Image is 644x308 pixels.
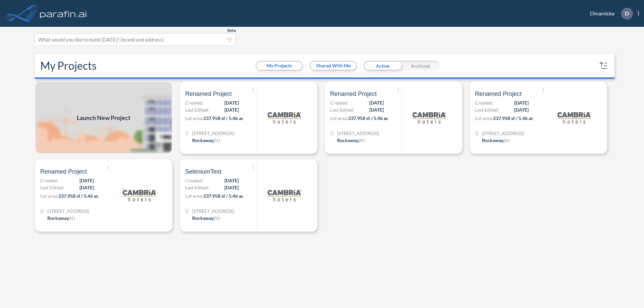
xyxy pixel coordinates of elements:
span: [DATE] [224,177,239,184]
div: Dinamicka [580,8,639,19]
p: D [625,10,629,16]
span: 321 Mt Hope Ave [337,130,379,137]
span: Lot area: [185,193,203,199]
span: NJ [214,137,220,143]
span: Renamed Project [40,168,87,176]
img: logo [557,101,591,134]
div: Rockaway, NJ [192,214,220,222]
span: Renamed Project [475,90,522,98]
span: [DATE] [79,184,94,191]
span: NJ [69,215,75,221]
span: [DATE] [514,99,529,106]
div: Archived [401,61,439,71]
div: Rockaway, NJ [337,137,365,144]
span: 237,958 sf / 5.46 ac [493,115,533,121]
span: Lot area: [330,115,348,121]
span: [DATE] [369,106,384,113]
span: 237,958 sf / 5.46 ac [348,115,388,121]
div: Rockaway, NJ [482,137,510,144]
span: Lot area: [40,193,58,199]
span: Lot area: [185,115,203,121]
span: Created: [330,99,348,106]
span: Lot area: [475,115,493,121]
span: Rockaway , [192,137,214,143]
img: logo [39,7,88,20]
span: Last Edited: [40,184,64,191]
span: NJ [504,137,510,143]
span: Created: [185,177,203,184]
span: Last Edited: [185,184,209,191]
button: sort [598,60,609,71]
span: [DATE] [224,184,239,191]
span: Created: [475,99,493,106]
div: Rockaway, NJ [47,214,75,222]
img: logo [268,179,301,212]
span: 237,958 sf / 5.46 ac [58,193,99,199]
div: Rockaway, NJ [192,137,220,144]
button: Shared With Me [311,62,356,70]
span: Launch New Project [77,113,130,122]
a: Launch New Project [35,81,172,154]
span: Rockaway , [337,137,359,143]
img: add [35,81,172,154]
span: [DATE] [514,106,529,113]
span: 237,958 sf / 5.46 ac [203,115,244,121]
button: My Projects [257,62,302,70]
span: [DATE] [369,99,384,106]
span: Last Edited: [330,106,354,113]
span: [DATE] [224,99,239,106]
span: [DATE] [224,106,239,113]
span: Created: [40,177,58,184]
h2: My Projects [40,59,97,72]
span: Beta [227,28,236,33]
img: logo [413,101,446,134]
span: Last Edited: [475,106,499,113]
span: Created: [185,99,203,106]
span: Renamed Project [330,90,377,98]
span: Rockaway , [482,137,504,143]
span: Last Edited: [185,106,209,113]
span: SeleniumTest [185,168,221,176]
div: Active [364,61,401,71]
span: 321 Mt Hope Ave [47,207,89,214]
span: [DATE] [79,177,94,184]
span: Rockaway , [47,215,69,221]
span: 321 Mt Hope Ave [482,130,524,137]
span: NJ [359,137,365,143]
img: logo [268,101,301,134]
span: 321 Mt Hope Ave [192,130,234,137]
span: NJ [214,215,220,221]
span: Renamed Project [185,90,232,98]
span: 321 Mt Hope Ave [192,207,234,214]
span: 237,958 sf / 5.46 ac [203,193,244,199]
img: logo [123,179,156,212]
span: Rockaway , [192,215,214,221]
